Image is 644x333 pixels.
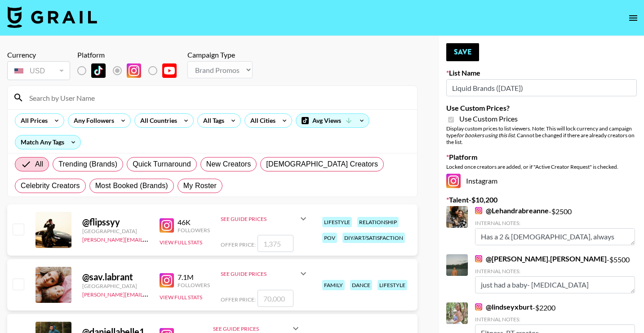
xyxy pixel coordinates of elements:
em: for bookers using this list [457,132,515,139]
div: Avg Views [296,114,369,127]
div: [GEOGRAPHIC_DATA] [82,228,149,234]
a: [PERSON_NAME][EMAIL_ADDRESS][DOMAIN_NAME] [82,289,215,298]
span: [DEMOGRAPHIC_DATA] Creators [266,159,378,170]
div: Any Followers [68,114,116,127]
a: @[PERSON_NAME].[PERSON_NAME] [475,254,607,263]
div: dance [350,280,372,290]
img: TikTok [91,63,106,78]
div: Locked once creators are added, or if "Active Creator Request" is checked. [446,163,637,170]
label: Platform [446,153,637,162]
div: Platform [77,50,184,59]
div: See Guide Prices [221,208,309,229]
div: All Countries [135,114,179,127]
div: Match Any Tags [15,135,80,149]
img: Instagram [446,174,461,188]
a: [PERSON_NAME][EMAIL_ADDRESS][DOMAIN_NAME] [82,234,215,243]
textarea: Has a 2 & [DEMOGRAPHIC_DATA], always posts about motherhood + is on a weightloss journey as well [475,228,635,245]
span: Use Custom Prices [459,114,518,123]
img: Instagram [475,207,482,214]
div: Followers [178,227,210,234]
div: [GEOGRAPHIC_DATA] [82,283,149,289]
div: 46K [178,218,210,227]
div: 7.1M [178,273,210,282]
input: 1,375 [258,235,293,252]
div: Internal Notes: [475,268,635,274]
textarea: just had a baby- [MEDICAL_DATA] [475,276,635,293]
button: Save [446,43,479,61]
label: Use Custom Prices? [446,103,637,112]
input: 70,000 [258,290,293,307]
span: My Roster [183,180,217,191]
div: USD [9,63,68,79]
div: family [322,280,345,290]
span: Most Booked (Brands) [95,180,168,191]
span: Celebrity Creators [21,180,80,191]
div: @ sav.labrant [82,271,149,283]
span: Offer Price: [221,296,256,303]
img: Instagram [127,63,141,78]
button: View Full Stats [160,294,202,301]
a: @lindseyxburt [475,302,533,311]
div: - $ 2500 [475,206,635,245]
label: Talent - $ 10,200 [446,195,637,204]
img: YouTube [162,63,177,78]
img: Grail Talent [7,6,97,28]
div: diy/art/satisfaction [342,233,405,243]
button: View Full Stats [160,239,202,246]
div: Display custom prices to list viewers. Note: This will lock currency and campaign type . Cannot b... [446,125,637,145]
div: See Guide Prices [221,216,298,222]
div: relationship [357,217,399,227]
a: @Lehandrabreanne [475,206,549,215]
button: open drawer [624,9,642,27]
img: Instagram [160,273,174,288]
label: List Name [446,68,637,77]
span: New Creators [206,159,251,170]
input: Search by User Name [24,90,412,105]
div: See Guide Prices [221,270,298,277]
img: Instagram [475,255,482,262]
div: - $ 5500 [475,254,635,293]
span: Offer Price: [221,241,256,248]
div: All Prices [15,114,49,127]
div: Currency is locked to USD [7,59,70,82]
img: Instagram [475,303,482,310]
div: lifestyle [322,217,352,227]
div: All Tags [198,114,226,127]
span: Quick Turnaround [133,159,191,170]
div: See Guide Prices [213,325,290,332]
img: Instagram [160,218,174,233]
div: pov [322,233,337,243]
div: Instagram [446,174,637,188]
div: Campaign Type [187,50,253,59]
div: Internal Notes: [475,316,635,323]
div: See Guide Prices [221,263,309,284]
div: Internal Notes: [475,220,635,226]
div: All Cities [245,114,277,127]
span: All [35,159,43,170]
span: Trending (Brands) [58,159,117,170]
div: @ flipssyy [82,216,149,228]
div: List locked to Instagram. [77,61,184,80]
div: Followers [178,282,210,288]
div: Currency [7,50,70,59]
div: lifestyle [378,280,407,290]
